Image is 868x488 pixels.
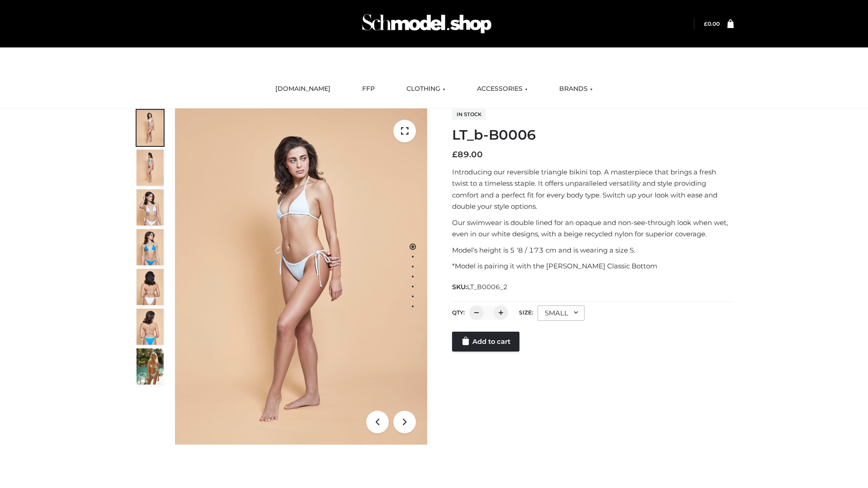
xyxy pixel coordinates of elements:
[704,20,720,27] bdi: 0.00
[452,260,734,272] p: *Model is pairing it with the [PERSON_NAME] Classic Bottom
[137,309,164,345] img: ArielClassicBikiniTop_CloudNine_AzureSky_OW114ECO_8-scaled.jpg
[137,189,164,225] img: ArielClassicBikiniTop_CloudNine_AzureSky_OW114ECO_3-scaled.jpg
[552,79,599,99] a: BRANDS
[452,166,734,212] p: Introducing our reversible triangle bikini top. A masterpiece that brings a fresh twist to a time...
[137,348,164,385] img: Arieltop_CloudNine_AzureSky2.jpg
[400,79,452,99] a: CLOTHING
[704,20,708,27] span: £
[137,110,164,146] img: ArielClassicBikiniTop_CloudNine_AzureSky_OW114ECO_1-scaled.jpg
[538,305,585,321] div: SMALL
[470,79,534,99] a: ACCESSORIES
[452,127,734,143] h1: LT_b-B0006
[269,79,337,99] a: [DOMAIN_NAME]
[452,217,734,240] p: Our swimwear is double lined for an opaque and non-see-through look when wet, even in our white d...
[452,150,458,160] span: £
[359,6,495,42] img: Schmodel Admin 964
[452,332,519,352] a: Add to cart
[519,309,533,316] label: Size:
[137,229,164,265] img: ArielClassicBikiniTop_CloudNine_AzureSky_OW114ECO_4-scaled.jpg
[137,150,164,186] img: ArielClassicBikiniTop_CloudNine_AzureSky_OW114ECO_2-scaled.jpg
[452,282,509,292] span: SKU:
[137,269,164,305] img: ArielClassicBikiniTop_CloudNine_AzureSky_OW114ECO_7-scaled.jpg
[452,309,465,316] label: QTY:
[452,109,486,120] span: In stock
[704,20,720,27] a: £0.00
[452,150,483,160] bdi: 89.00
[452,244,734,256] p: Model’s height is 5 ‘8 / 173 cm and is wearing a size S.
[355,79,382,99] a: FFP
[175,108,427,445] img: LT_b-B0006
[467,283,508,291] span: LT_B0006_2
